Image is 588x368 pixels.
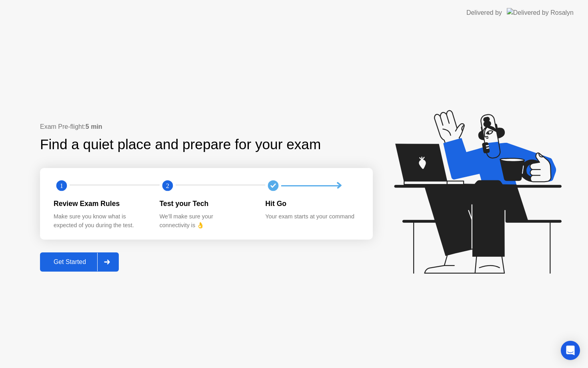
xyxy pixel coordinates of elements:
[466,8,502,18] div: Delivered by
[265,212,358,221] div: Your exam starts at your command
[54,212,147,230] div: Make sure you know what is expected of you during the test.
[60,182,63,190] text: 1
[40,252,119,272] button: Get Started
[86,123,102,130] b: 5 min
[40,122,373,132] div: Exam Pre-flight:
[40,134,322,155] div: Find a quiet place and prepare for your exam
[42,258,97,266] div: Get Started
[160,212,253,230] div: We’ll make sure your connectivity is 👌
[507,8,574,17] img: Delivered by Rosalyn
[265,198,358,209] div: Hit Go
[54,198,147,209] div: Review Exam Rules
[160,198,253,209] div: Test your Tech
[166,182,169,190] text: 2
[561,341,580,360] div: Open Intercom Messenger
